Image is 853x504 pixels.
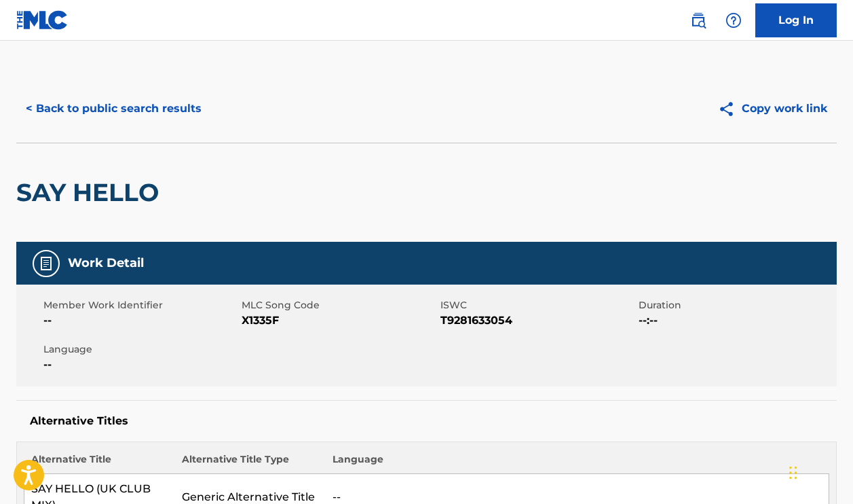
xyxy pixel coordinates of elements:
h5: Alternative Titles [30,414,823,428]
iframe: Resource Center [815,310,853,426]
span: MLC Song Code [242,298,436,312]
div: Drag [789,452,797,493]
th: Language [326,452,829,474]
img: Work Detail [38,255,54,272]
a: Log In [755,3,837,37]
div: Help [720,7,747,34]
span: Language [43,342,238,357]
img: search [690,12,706,29]
img: MLC Logo [16,10,69,30]
span: -- [43,312,238,329]
th: Alternative Title Type [175,452,326,474]
span: --:-- [639,312,833,329]
button: Copy work link [708,92,837,126]
iframe: Chat Widget [785,439,853,504]
img: Copy work link [718,101,742,118]
a: Public Search [685,7,712,34]
span: T9281633054 [440,312,635,329]
img: help [725,12,742,29]
span: -- [43,357,238,373]
button: < Back to public search results [16,92,211,126]
h5: Work Detail [68,255,144,271]
span: ISWC [440,298,635,312]
span: Member Work Identifier [43,298,238,312]
h2: SAY HELLO [16,177,166,208]
span: Duration [639,298,833,312]
span: X1335F [242,312,436,329]
th: Alternative Title [24,452,175,474]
